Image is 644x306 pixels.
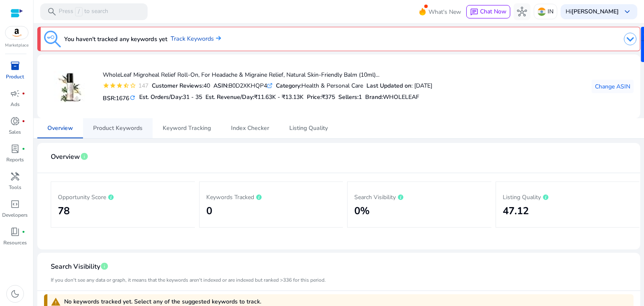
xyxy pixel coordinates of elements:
span: info [80,152,88,161]
p: Search Visibility [354,192,485,202]
b: Last Updated on [366,82,411,90]
a: Track Keywords [171,34,221,44]
span: Product Keywords [93,125,143,131]
p: Marketplace [5,42,29,49]
p: Product [6,73,24,80]
span: Chat Now [480,8,506,16]
p: Resources [3,239,27,246]
span: chat [470,8,478,16]
span: hub [517,7,527,17]
button: Change ASIN [592,80,634,93]
h5: Est. Orders/Day: [139,94,202,101]
span: Overview [47,125,73,131]
p: Developers [2,211,28,219]
button: chatChat Now [466,5,510,18]
p: Reports [6,156,24,163]
p: Listing Quality [503,192,633,202]
span: donut_small [10,116,20,126]
span: info [100,262,109,270]
h2: 47.12 [503,205,633,217]
img: keyword-tracking.svg [44,31,61,47]
img: arrow-right.svg [214,36,221,41]
button: hub [514,3,530,20]
img: 41TK7EmgrCL._SS40_.jpg [54,71,85,102]
mat-icon: star [109,82,116,89]
span: Change ASIN [595,82,630,91]
b: Category: [276,82,301,90]
h5: Sellers: [338,94,362,101]
p: Opportunity Score [58,192,188,202]
span: What's New [428,5,461,19]
span: ₹11.63K - ₹13.13K [254,93,304,101]
p: Keywords Tracked [206,192,337,202]
p: Sales [9,128,21,136]
span: fiber_manual_record [22,230,25,233]
h2: 78 [58,205,188,217]
p: IN [548,4,553,19]
h5: Est. Revenue/Day: [205,94,304,101]
span: dark_mode [10,289,20,299]
p: Tools [9,184,21,191]
mat-icon: star_border [130,82,136,89]
div: Health & Personal Care [276,81,363,90]
div: B0D2XKHQP4 [213,81,273,90]
div: 40 [152,81,210,90]
span: fiber_manual_record [22,119,25,123]
span: Brand [365,93,382,101]
b: Customer Reviews: [152,82,203,90]
span: 31 - 35 [183,93,202,101]
span: inventory_2 [10,61,20,71]
span: book_4 [10,227,20,237]
b: [PERSON_NAME] [571,8,619,16]
h5: : [365,94,419,101]
div: : [DATE] [366,81,432,90]
span: keyboard_arrow_down [622,7,632,17]
span: lab_profile [10,144,20,154]
span: / [75,7,83,16]
p: Press to search [59,7,108,16]
h4: WholeLeaf Migroheal Relief Roll-On, For Headache & Migraine Relief, Natural Skin-Friendly Balm (1... [103,72,432,79]
span: WHOLELEAF [383,93,419,101]
span: fiber_manual_record [22,92,25,95]
mat-icon: star_half [123,82,130,89]
span: code_blocks [10,199,20,209]
p: Ads [10,101,20,108]
span: No keywords tracked yet. Select any of the suggested keywords to track. [64,298,261,306]
span: 1676 [116,94,129,102]
span: Keyword Tracking [163,125,211,131]
span: Search Visibility [51,259,100,274]
span: ₹375 [322,93,335,101]
h5: Price: [307,94,335,101]
span: search [47,7,57,17]
b: ASIN: [213,82,229,90]
mat-icon: refresh [129,94,136,102]
mat-card-subtitle: If you don't see any data or graph, it means that the keywords aren't indexed or are indexed but ... [51,276,326,284]
div: 147 [136,81,148,90]
h3: You haven't tracked any keywords yet [64,34,167,44]
span: fiber_manual_record [22,147,25,150]
span: campaign [10,88,20,99]
mat-icon: star [116,82,123,89]
h5: BSR: [103,93,136,102]
span: handyman [10,171,20,182]
h2: 0 [206,205,337,217]
span: Overview [51,150,80,164]
img: in.svg [538,8,546,16]
span: Index Checker [231,125,269,131]
p: Hi [566,9,619,15]
h2: 0% [354,205,485,217]
span: 1 [358,93,362,101]
mat-icon: star [103,82,109,89]
img: dropdown-arrow.svg [624,33,636,45]
img: amazon.svg [5,26,28,39]
span: Listing Quality [289,125,328,131]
